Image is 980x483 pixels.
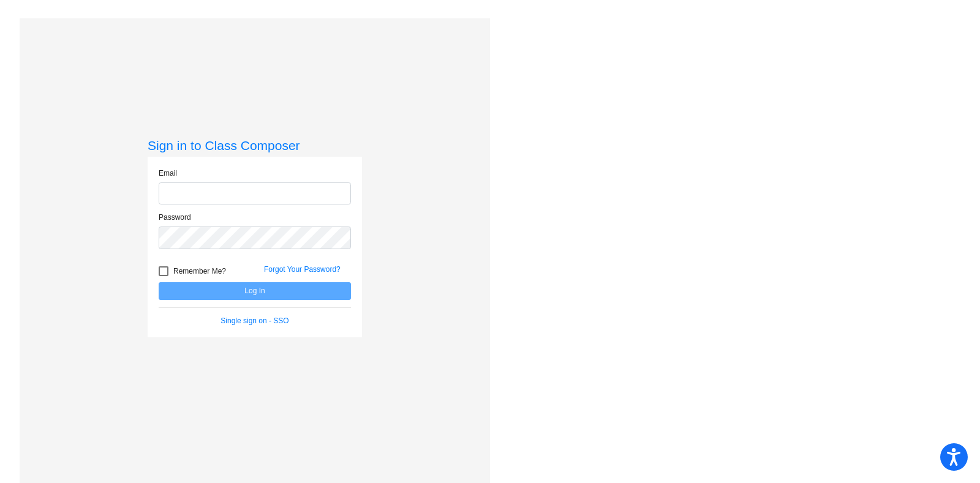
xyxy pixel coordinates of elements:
button: Log In [159,282,351,300]
h3: Sign in to Class Composer [148,138,362,153]
a: Forgot Your Password? [264,265,341,274]
span: Remember Me? [173,264,226,279]
label: Password [159,212,191,223]
a: Single sign on - SSO [221,316,288,325]
label: Email [159,168,177,179]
